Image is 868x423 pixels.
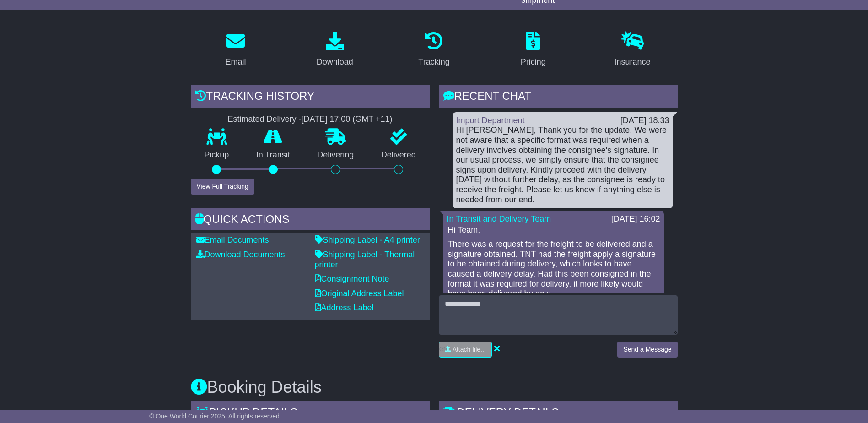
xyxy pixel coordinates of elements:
a: Original Address Label [315,289,404,298]
a: Download [311,28,359,71]
div: Insurance [615,56,651,68]
div: Download [317,56,353,68]
a: Shipping Label - Thermal printer [315,250,415,269]
div: Email [225,56,246,68]
button: View Full Tracking [191,179,254,195]
a: Shipping Label - A4 printer [315,235,420,244]
div: [DATE] 16:02 [611,214,660,224]
a: Import Department [456,116,525,125]
p: Delivered [367,150,430,160]
a: Insurance [609,28,657,71]
p: Delivering [304,150,368,160]
a: Tracking [412,28,455,71]
a: Pricing [515,28,552,71]
a: In Transit and Delivery Team [447,214,551,223]
a: Email [219,28,252,71]
p: There was a request for the freight to be delivered and a signature obtained. TNT had the freight... [448,239,659,299]
div: RECENT CHAT [439,85,678,110]
div: Tracking [418,56,449,68]
a: Email Documents [196,235,269,244]
h3: Booking Details [191,378,678,396]
div: Quick Actions [191,208,430,233]
div: Tracking history [191,85,430,110]
span: © One World Courier 2025. All rights reserved. [149,412,281,420]
div: Pricing [521,56,546,68]
p: Pickup [191,150,243,160]
div: [DATE] 17:00 (GMT +11) [302,114,393,125]
a: Consignment Note [315,274,389,283]
a: Download Documents [196,250,285,259]
button: Send a Message [617,342,677,358]
p: In Transit [243,150,304,160]
div: Hi [PERSON_NAME], Thank you for the update. We were not aware that a specific format was required... [456,125,669,205]
div: Estimated Delivery - [191,114,430,125]
a: Address Label [315,303,374,312]
div: [DATE] 18:33 [620,116,669,126]
p: Hi Team, [448,225,659,235]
